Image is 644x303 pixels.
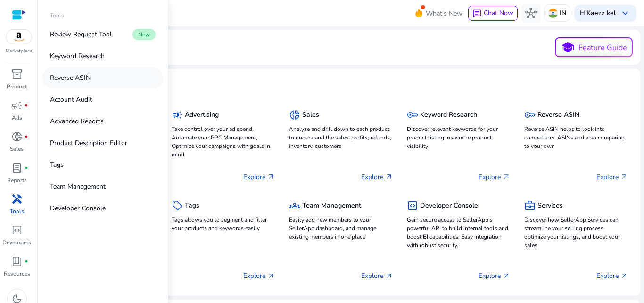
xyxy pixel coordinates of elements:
span: arrow_outward [385,272,393,280]
p: Keyword Research [50,51,105,61]
span: arrow_outward [620,272,628,280]
h5: Team Management [302,202,361,210]
span: school [561,41,575,54]
p: Tags [50,160,64,170]
p: Gain secure access to SellerApp's powerful API to build internal tools and boost BI capabilities.... [407,216,511,250]
p: Reverse ASIN [50,73,91,83]
p: Explore [596,172,628,182]
p: Analyze and drill down to each product to understand the sales, profits, refunds, inventory, cust... [289,125,393,150]
h5: Services [537,202,563,210]
p: Sales [10,145,24,153]
img: in.svg [548,9,558,18]
p: Discover relevant keywords for your product listing, maximize product visibility [407,125,511,150]
h5: Sales [302,111,319,119]
span: code_blocks [407,200,418,211]
span: book_4 [11,256,23,267]
p: Hi [580,10,616,17]
p: Advanced Reports [50,116,104,126]
span: fiber_manual_record [25,135,28,139]
span: arrow_outward [267,272,275,280]
span: campaign [11,100,23,111]
span: sell [172,200,183,211]
b: Kaezz kel [586,9,616,17]
p: Explore [596,271,628,281]
p: Marketplace [6,48,32,55]
span: key [524,109,536,121]
span: donut_small [289,109,300,121]
h5: Reverse ASIN [537,111,579,119]
span: inventory_2 [11,69,23,80]
p: Explore [479,172,510,182]
span: New [132,29,156,40]
span: hub [525,8,537,19]
span: What's New [426,5,462,22]
span: arrow_outward [503,272,510,280]
span: arrow_outward [385,173,393,181]
span: chat [472,9,482,18]
p: Ads [12,113,22,122]
p: Explore [361,172,393,182]
span: lab_profile [11,162,23,173]
span: keyboard_arrow_down [619,8,631,19]
span: code_blocks [11,225,23,236]
p: Explore [479,271,510,281]
p: Take control over your ad spend, Automate your PPC Management, Optimize your campaigns with goals... [172,125,275,159]
p: Reports [7,176,27,184]
span: arrow_outward [267,173,275,181]
h5: Advertising [185,111,219,119]
span: arrow_outward [503,173,510,181]
p: Explore [361,271,393,281]
p: Tags allows you to segment and filter your products and keywords easily [172,216,275,233]
span: fiber_manual_record [25,166,28,170]
p: IN [560,5,566,21]
span: Chat Now [484,9,513,17]
p: Feature Guide [578,42,627,53]
span: fiber_manual_record [25,104,28,107]
p: Easily add new members to your SellerApp dashboard, and manage existing members in one place [289,216,393,241]
p: Explore [243,172,275,182]
span: handyman [11,193,23,205]
p: Review Request Tool [50,29,112,39]
p: Reverse ASIN helps to look into competitors' ASINs and also comparing to your own [524,125,628,150]
span: arrow_outward [620,173,628,181]
span: key [407,109,418,121]
h5: Keyword Research [420,111,477,119]
button: chatChat Now [468,6,518,21]
span: fiber_manual_record [25,260,28,263]
p: Developer Console [50,203,106,213]
span: campaign [172,109,183,121]
p: Resources [4,269,30,278]
button: schoolFeature Guide [555,37,633,57]
p: Explore [243,271,275,281]
p: Developers [2,238,31,247]
p: Discover how SellerApp Services can streamline your selling process, optimize your listings, and ... [524,216,628,250]
p: Account Audit [50,95,92,104]
span: groups [289,200,300,211]
h5: Tags [185,202,199,210]
p: Product [7,82,27,91]
h5: Developer Console [420,202,478,210]
p: Team Management [50,182,106,191]
button: hub [521,4,540,23]
p: Tools [50,11,64,20]
p: Tools [10,207,24,216]
p: Product Description Editor [50,138,127,148]
span: business_center [524,200,536,211]
span: donut_small [11,131,23,142]
img: amazon.svg [6,30,32,44]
